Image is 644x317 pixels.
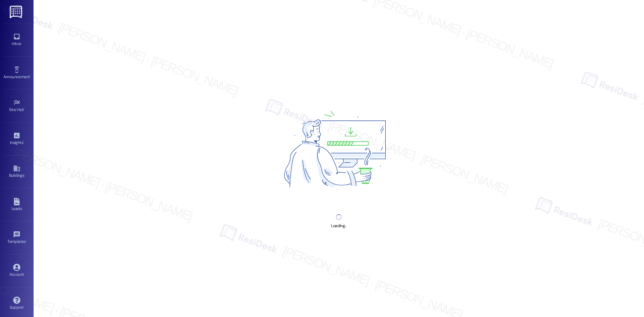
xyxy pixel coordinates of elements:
[3,196,30,214] a: Leads
[23,139,24,144] span: •
[3,229,30,247] a: Templates •
[3,163,30,181] a: Buildings
[331,222,346,229] div: Loading...
[3,262,30,280] a: Account
[3,97,30,115] a: Site Visit •
[3,31,30,49] a: Inbox
[3,130,30,148] a: Insights •
[30,73,31,78] span: •
[10,6,23,18] img: ResiDesk Logo
[24,106,25,111] span: •
[3,295,30,313] a: Support
[26,238,27,243] span: •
